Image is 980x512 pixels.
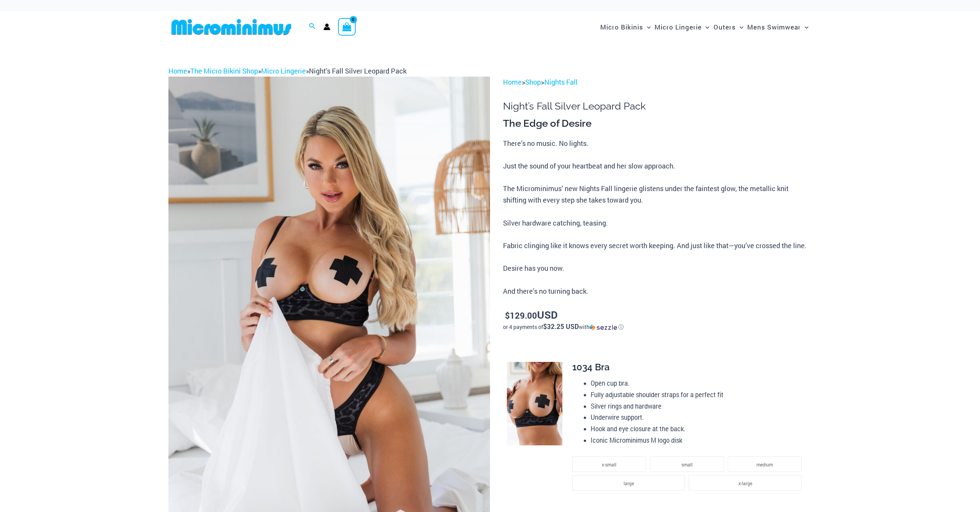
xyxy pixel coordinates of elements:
[591,389,805,401] li: Fully adjustable shoulder straps for a perfect fit
[505,310,510,321] span: $
[756,461,773,468] span: medium
[590,324,617,331] img: Sezzle
[505,310,537,321] bdi: 129.00
[653,15,711,39] a: Micro LingerieMenu ToggleMenu Toggle
[507,362,562,445] img: Nights Fall Silver Leopard 1036 Bra
[525,77,541,87] a: Shop
[738,480,752,486] span: x-large
[655,17,702,37] span: Micro Lingerie
[747,17,801,37] span: Mens Swimwear
[572,362,610,373] span: 1034 Bra
[624,480,634,486] span: large
[309,22,316,32] a: Search icon link
[714,17,736,37] span: Outers
[598,15,653,39] a: Micro BikinisMenu ToggleMenu Toggle
[190,66,258,75] a: The Micro Bikini Shop
[591,401,805,412] li: Silver rings and hardware
[338,18,356,36] a: View Shopping Cart, empty
[736,17,743,37] span: Menu Toggle
[503,323,812,331] div: or 4 payments of with
[745,15,810,39] a: Mens SwimwearMenu ToggleMenu Toggle
[591,378,805,389] li: Open cup bra.
[503,77,522,87] a: Home
[597,14,812,40] nav: Site Navigation
[309,66,407,75] span: Night’s Fall Silver Leopard Pack
[323,23,330,30] a: Account icon link
[602,461,616,468] span: x-small
[503,117,812,130] h3: The Edge of Desire
[543,322,579,331] span: $32.25 USD
[728,456,802,472] li: medium
[544,77,578,87] a: Nights Fall
[712,15,745,39] a: OutersMenu ToggleMenu Toggle
[503,77,812,88] p: > >
[591,412,805,423] li: Underwire support.
[503,138,812,297] p: There’s no music. No lights. Just the sound of your heartbeat and her slow approach. The Micromin...
[591,423,805,435] li: Hook and eye closure at the back.
[600,17,643,37] span: Micro Bikinis
[503,100,812,112] h1: Night’s Fall Silver Leopard Pack
[572,475,685,491] li: large
[168,66,407,75] span: » » »
[702,17,709,37] span: Menu Toggle
[689,475,801,491] li: x-large
[503,323,812,331] div: or 4 payments of$32.25 USDwithSezzle Click to learn more about Sezzle
[650,456,724,472] li: small
[261,66,306,75] a: Micro Lingerie
[168,18,294,36] img: MM SHOP LOGO FLAT
[591,435,805,446] li: Iconic Microminimus M logo disk
[801,17,808,37] span: Menu Toggle
[503,309,812,321] p: USD
[643,17,651,37] span: Menu Toggle
[681,461,693,468] span: small
[572,456,646,472] li: x-small
[168,66,187,75] a: Home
